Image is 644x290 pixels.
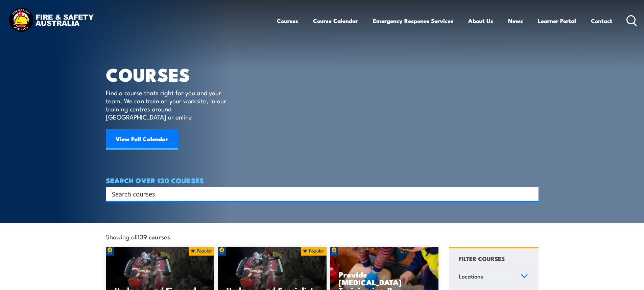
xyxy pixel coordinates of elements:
[508,12,523,30] a: News
[106,88,229,121] p: Find a course thats right for you and your team. We can train on your worksite, in our training c...
[106,177,539,184] h4: SEARCH OVER 120 COURSES
[468,12,493,30] a: About Us
[527,189,536,199] button: Search magnifier button
[106,129,178,150] a: View Full Calendar
[456,268,531,286] a: Locations
[106,66,236,82] h1: COURSES
[138,232,170,241] strong: 139 courses
[113,189,525,199] form: Search form
[459,254,505,263] h4: FILTER COURSES
[313,12,358,30] a: Course Calendar
[373,12,453,30] a: Emergency Response Services
[459,272,483,281] span: Locations
[112,189,524,199] input: Search input
[277,12,298,30] a: Courses
[538,12,576,30] a: Learner Portal
[106,233,170,240] span: Showing all
[591,12,612,30] a: Contact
